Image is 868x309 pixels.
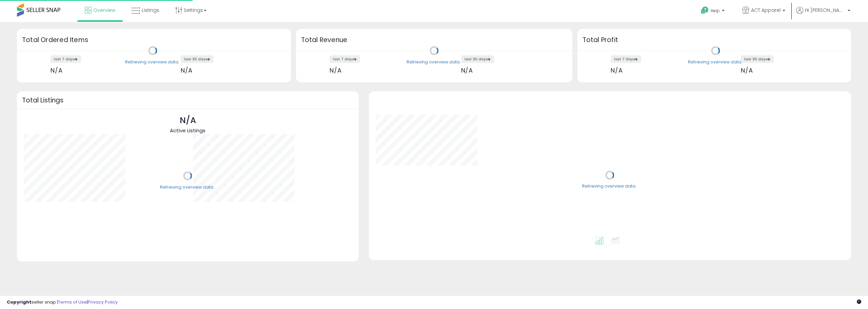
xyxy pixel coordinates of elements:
[688,59,743,65] div: Retrieving overview data..
[751,7,781,14] span: ACT Apparel
[125,59,180,65] div: Retrieving overview data..
[7,299,32,305] strong: Copyright
[58,299,87,305] a: Terms of Use
[142,7,159,14] span: Listings
[93,7,115,14] span: Overview
[695,1,731,22] a: Help
[407,59,462,65] div: Retrieving overview data..
[160,184,215,190] div: Retrieving overview data..
[711,8,720,14] span: Help
[805,7,846,14] span: Hi [PERSON_NAME]
[796,7,850,22] a: Hi [PERSON_NAME]
[701,6,709,15] i: Get Help
[582,184,637,190] div: Retrieving overview data..
[7,299,118,306] div: seller snap | |
[88,299,118,305] a: Privacy Policy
